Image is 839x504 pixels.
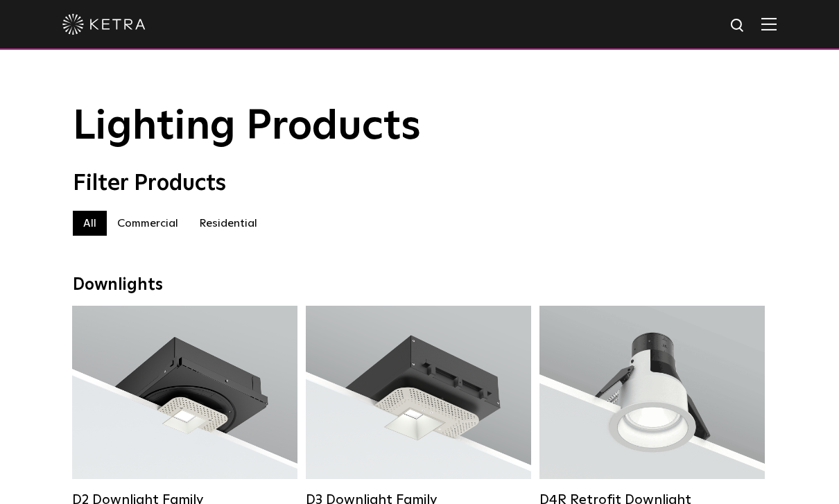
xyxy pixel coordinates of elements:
[73,171,766,197] div: Filter Products
[107,211,189,236] label: Commercial
[761,17,777,31] img: Hamburger%20Nav.svg
[73,106,421,148] span: Lighting Products
[729,17,747,35] img: search icon
[73,211,107,236] label: All
[189,211,268,236] label: Residential
[73,275,766,295] div: Downlights
[62,14,146,35] img: ketra-logo-2019-white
